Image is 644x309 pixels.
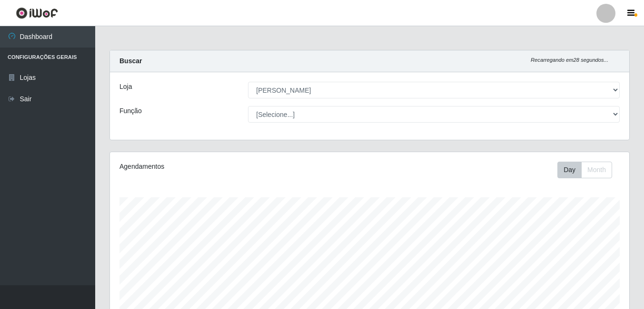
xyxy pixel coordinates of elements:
[557,162,612,178] div: First group
[557,162,582,178] button: Day
[531,57,608,63] i: Recarregando em 28 segundos...
[16,7,58,19] img: CoreUI Logo
[119,162,319,172] div: Agendamentos
[119,106,142,116] label: Função
[119,82,132,92] label: Loja
[581,162,612,178] button: Month
[119,57,142,65] strong: Buscar
[557,162,620,178] div: Toolbar with button groups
